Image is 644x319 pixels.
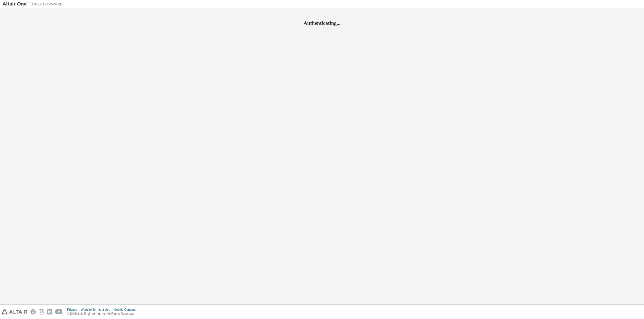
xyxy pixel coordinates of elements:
[67,308,81,312] div: Privacy
[114,308,138,312] div: Cookie Consent
[67,312,139,316] p: © 2025 Altair Engineering, Inc. All Rights Reserved.
[47,309,52,314] img: linkedin.svg
[3,2,65,7] img: Altair One
[39,309,44,314] img: instagram.svg
[3,20,641,26] h2: Authenticating...
[55,309,63,314] img: youtube.svg
[81,308,114,312] div: Website Terms of Use
[2,309,27,314] img: altair_logo.svg
[30,309,36,314] img: facebook.svg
